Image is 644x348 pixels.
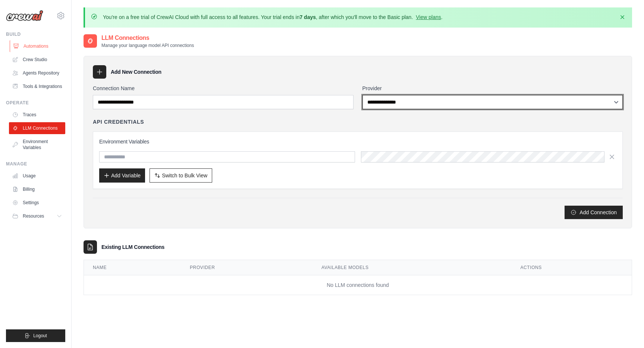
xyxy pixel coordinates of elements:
[9,109,65,121] a: Traces
[181,260,312,275] th: Provider
[9,210,65,222] button: Resources
[9,197,65,209] a: Settings
[9,170,65,182] a: Usage
[6,100,65,106] div: Operate
[299,14,316,20] strong: 7 days
[9,54,65,66] a: Crew Studio
[150,168,212,183] button: Switch to Bulk View
[93,118,144,126] h4: API Credentials
[99,168,145,183] button: Add Variable
[9,122,65,134] a: LLM Connections
[101,34,194,42] h2: LLM Connections
[10,40,66,52] a: Automations
[103,13,443,21] p: You're on a free trial of CrewAI Cloud with full access to all features. Your trial ends in , aft...
[9,136,65,154] a: Environment Variables
[6,31,65,37] div: Build
[362,85,623,92] label: Provider
[93,85,354,92] label: Connection Name
[99,138,616,145] h3: Environment Variables
[84,260,181,275] th: Name
[9,183,65,195] a: Billing
[23,213,44,219] span: Resources
[111,68,161,76] h3: Add New Connection
[416,14,441,20] a: View plans
[9,80,65,92] a: Tools & Integrations
[6,161,65,167] div: Manage
[162,172,207,179] span: Switch to Bulk View
[511,260,632,275] th: Actions
[6,10,43,21] img: Logo
[6,329,65,342] button: Logout
[565,206,623,219] button: Add Connection
[9,67,65,79] a: Agents Repository
[101,243,164,251] h3: Existing LLM Connections
[33,333,47,339] span: Logout
[312,260,511,275] th: Available Models
[101,42,194,48] p: Manage your language model API connections
[84,275,632,295] td: No LLM connections found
